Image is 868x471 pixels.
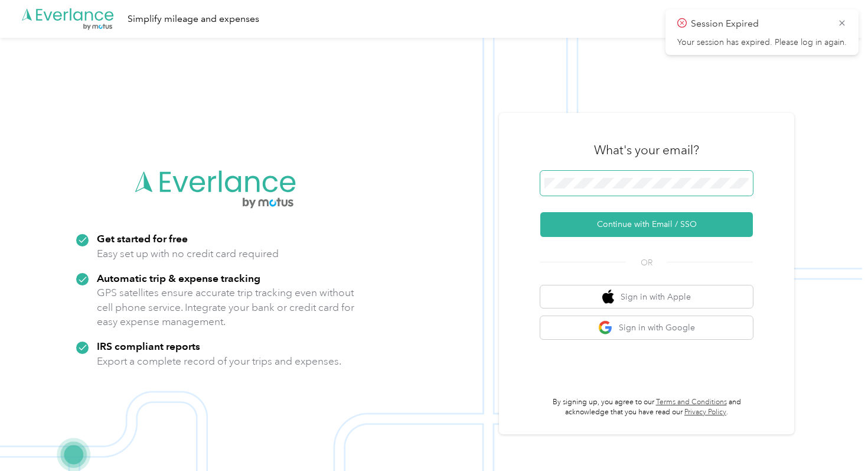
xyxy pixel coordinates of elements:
[97,246,279,261] p: Easy set up with no credit card required
[684,408,726,417] a: Privacy Policy
[97,285,355,329] p: GPS satellites ensure accurate trip tracking even without cell phone service. Integrate your bank...
[540,397,753,418] p: By signing up, you agree to our and acknowledge that you have read our .
[128,12,259,27] div: Simplify mileage and expenses
[540,212,753,237] button: Continue with Email / SSO
[97,232,188,245] strong: Get started for free
[594,142,699,158] h3: What's your email?
[97,354,341,369] p: Export a complete record of your trips and expenses.
[97,340,200,352] strong: IRS compliant reports
[540,285,753,308] button: apple logoSign in with Apple
[598,320,613,335] img: google logo
[626,256,667,269] span: OR
[691,17,829,31] p: Session Expired
[602,290,614,304] img: apple logo
[540,316,753,339] button: google logoSign in with Google
[97,272,260,284] strong: Automatic trip & expense tracking
[677,37,847,48] p: Your session has expired. Please log in again.
[656,398,727,407] a: Terms and Conditions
